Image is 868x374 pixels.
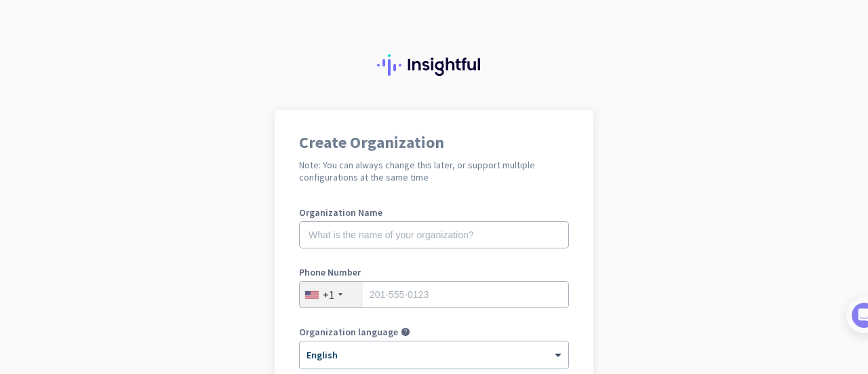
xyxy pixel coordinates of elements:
label: Organization language [299,327,398,337]
label: Organization Name [299,208,569,217]
i: help [401,327,410,337]
input: What is the name of your organization? [299,221,569,248]
input: 201-555-0123 [299,281,569,308]
h1: Create Organization [299,134,569,151]
img: Insightful [377,54,491,76]
h2: Note: You can always change this later, or support multiple configurations at the same time [299,159,569,183]
div: +1 [323,288,334,301]
label: Phone Number [299,267,569,277]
